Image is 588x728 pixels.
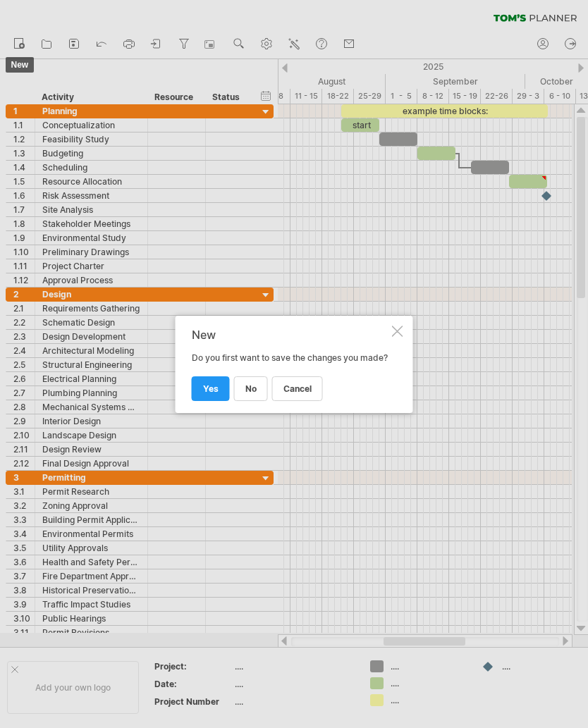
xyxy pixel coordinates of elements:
div: Do you first want to save the changes you made? [192,328,389,400]
span: no [245,383,257,394]
div: New [192,328,389,341]
a: yes [192,376,230,401]
a: cancel [272,376,323,401]
a: no [234,376,268,401]
span: cancel [283,383,312,394]
span: new [6,57,35,73]
span: yes [203,383,219,394]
